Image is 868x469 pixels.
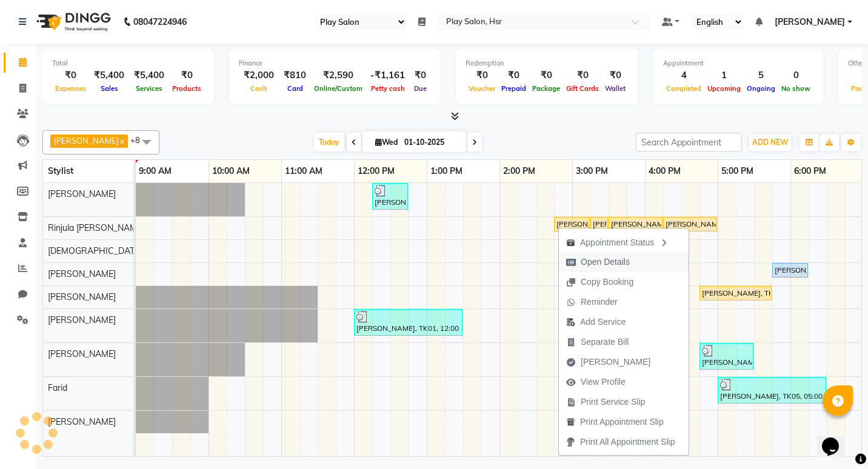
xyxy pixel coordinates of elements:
[48,245,210,256] span: [DEMOGRAPHIC_DATA][PERSON_NAME]
[704,68,744,82] div: 1
[581,256,630,268] span: Open Details
[581,336,629,348] span: Separate Bill
[373,185,407,208] div: [PERSON_NAME], TK02, 12:15 PM-12:45 PM, Blowdry without shampoo -Short
[48,348,116,359] span: [PERSON_NAME]
[133,84,165,93] span: Services
[54,136,119,145] span: [PERSON_NAME]
[663,84,704,93] span: Completed
[410,68,431,82] div: ₹0
[136,162,175,180] a: 9:00 AM
[529,68,563,82] div: ₹0
[372,138,401,147] span: Wed
[646,162,684,180] a: 4:00 PM
[31,5,114,39] img: logo
[368,84,408,93] span: Petty cash
[52,68,89,82] div: ₹0
[282,162,326,180] a: 11:00 AM
[663,68,704,82] div: 4
[279,68,311,82] div: ₹810
[566,417,575,427] img: printapt.png
[566,318,575,327] img: add-service.png
[119,136,124,145] a: x
[427,162,466,180] a: 1:00 PM
[581,276,633,288] span: Copy Booking
[580,416,664,428] span: Print Appointment Slip
[314,133,344,151] span: Today
[466,84,498,93] span: Voucher
[500,162,538,180] a: 2:00 PM
[466,68,498,82] div: ₹0
[284,84,306,93] span: Card
[701,288,770,299] div: [PERSON_NAME], TK03, 04:45 PM-05:45 PM, Hair Cut [DEMOGRAPHIC_DATA] (Senior Stylist)
[355,162,398,180] a: 12:00 PM
[664,219,716,230] div: [PERSON_NAME], TK03, 04:15 PM-05:00 PM, Head & Shoulder
[466,58,629,68] div: Redemption
[701,345,752,368] div: [PERSON_NAME], TK04, 04:45 PM-05:30 PM, Shampoo and Conditioner [L'OREAL] Medium
[663,58,813,68] div: Appointment
[563,84,602,93] span: Gift Cards
[773,265,807,276] div: [PERSON_NAME], TK03, 05:45 PM-06:15 PM, Gel Nail Polish Application
[573,162,611,180] a: 3:00 PM
[133,5,187,39] b: 08047224946
[355,311,461,334] div: [PERSON_NAME], TK01, 12:00 PM-01:30 PM, Hair Cut Men (Senior stylist),Hairotic Basic [PERSON_NAME...
[48,268,116,279] span: [PERSON_NAME]
[566,238,575,247] img: apt_status.png
[48,291,116,302] span: [PERSON_NAME]
[529,84,563,93] span: Package
[401,133,461,151] input: 2025-10-01
[602,68,629,82] div: ₹0
[239,68,279,82] div: ₹2,000
[563,68,602,82] div: ₹0
[580,436,675,448] span: Print All Appointment Slip
[775,16,845,28] span: [PERSON_NAME]
[778,68,813,82] div: 0
[580,316,626,328] span: Add Service
[411,84,430,93] span: Due
[239,58,431,68] div: Finance
[778,84,813,93] span: No show
[498,84,529,93] span: Prepaid
[749,134,791,151] button: ADD NEW
[498,68,529,82] div: ₹0
[744,84,778,93] span: Ongoing
[129,68,169,82] div: ₹5,400
[48,416,116,427] span: [PERSON_NAME]
[610,219,661,230] div: [PERSON_NAME], TK03, 03:30 PM-04:15 PM, Skeyndor Deep Cleansing Double Dimension - 30 mins
[566,437,575,447] img: printall.png
[48,222,144,233] span: Rinjula [PERSON_NAME]
[247,84,270,93] span: Cash
[366,68,410,82] div: -₹1,161
[52,84,89,93] span: Expenses
[311,84,366,93] span: Online/Custom
[636,133,742,151] input: Search Appointment
[592,219,607,230] div: [PERSON_NAME], TK03, 03:15 PM-03:30 PM, Lipo Full Arm
[744,68,778,82] div: 5
[817,421,856,457] iframe: chat widget
[52,58,204,68] div: Total
[311,68,366,82] div: ₹2,590
[718,162,756,180] a: 5:00 PM
[48,188,116,199] span: [PERSON_NAME]
[581,376,626,388] span: View Profile
[559,231,689,252] div: Appointment Status
[704,84,744,93] span: Upcoming
[555,219,589,230] div: [PERSON_NAME], TK03, 02:45 PM-03:15 PM, 3G Under Arms
[602,84,629,93] span: Wallet
[48,382,67,393] span: Farid
[752,138,788,147] span: ADD NEW
[581,296,618,308] span: Reminder
[48,314,116,325] span: [PERSON_NAME]
[130,135,149,145] span: +8
[169,84,204,93] span: Products
[98,84,121,93] span: Sales
[719,379,825,402] div: [PERSON_NAME], TK05, 05:00 PM-06:30 PM, Hair Cut Men (Senior stylist),[PERSON_NAME] Shaping
[581,356,650,368] span: [PERSON_NAME]
[209,162,253,180] a: 10:00 AM
[89,68,129,82] div: ₹5,400
[581,396,646,408] span: Print Service Slip
[48,165,73,176] span: Stylist
[169,68,204,82] div: ₹0
[791,162,829,180] a: 6:00 PM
